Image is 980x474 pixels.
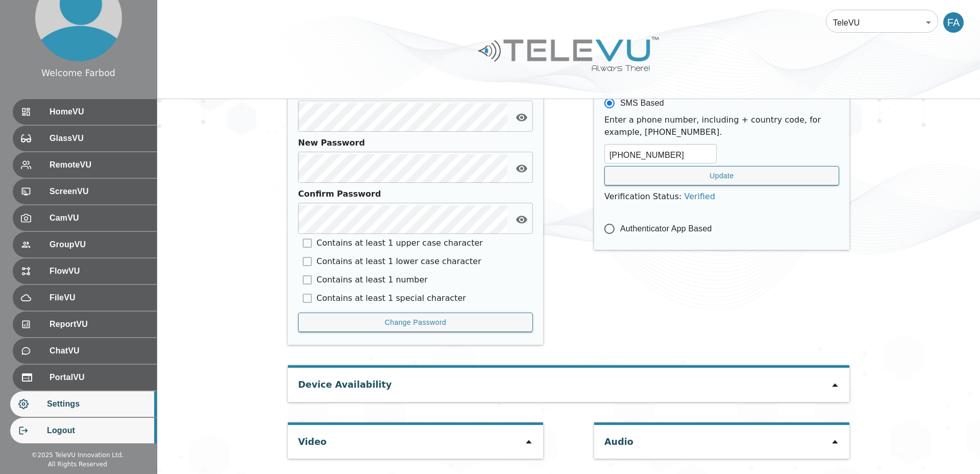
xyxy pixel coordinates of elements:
[604,114,839,138] p: Enter a phone number, including + country code, for example, [PHONE_NUMBER].
[13,126,157,151] div: GlassVU
[604,425,633,454] div: Audio
[50,212,149,224] span: CamVU
[13,152,157,178] div: RemoteVU
[47,398,149,410] span: Settings
[13,312,157,337] div: ReportVU
[316,237,483,249] p: Contains at least 1 upper case character
[298,425,327,454] div: Video
[13,205,157,231] div: CamVU
[50,318,149,330] span: ReportVU
[620,97,664,109] span: SMS Based
[13,338,157,364] div: ChatVU
[50,345,149,357] span: ChatVU
[826,8,938,37] div: TeleVU
[41,66,115,80] div: Welcome Farbod
[13,258,157,284] div: FlowVU
[511,209,532,230] button: toggle password visibility
[13,232,157,257] div: GroupVU
[943,12,964,33] div: FA
[298,313,533,333] button: Change Password
[13,179,157,204] div: ScreenVU
[50,265,149,277] span: FlowVU
[50,106,149,118] span: HomeVU
[316,292,466,304] p: Contains at least 1 special character
[604,166,839,186] button: Update
[50,371,149,384] span: PortalVU
[50,292,149,304] span: FileVU
[50,239,149,251] span: GroupVU
[316,274,428,286] p: Contains at least 1 number
[511,158,532,179] button: toggle password visibility
[10,391,157,417] div: Settings
[47,424,149,437] span: Logout
[298,368,391,396] div: Device Availability
[50,185,149,198] span: ScreenVU
[684,192,715,201] span: Verified
[50,132,149,145] span: GlassVU
[50,159,149,171] span: RemoteVU
[298,137,528,149] div: New Password
[620,223,712,235] span: Authenticator App Based
[13,365,157,390] div: PortalVU
[477,33,660,75] img: Logo
[511,107,532,128] button: toggle password visibility
[298,188,528,200] div: Confirm Password
[13,285,157,311] div: FileVU
[316,255,481,268] p: Contains at least 1 lower case character
[10,418,157,443] div: Logout
[604,191,839,203] p: Verification Status :
[13,99,157,125] div: HomeVU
